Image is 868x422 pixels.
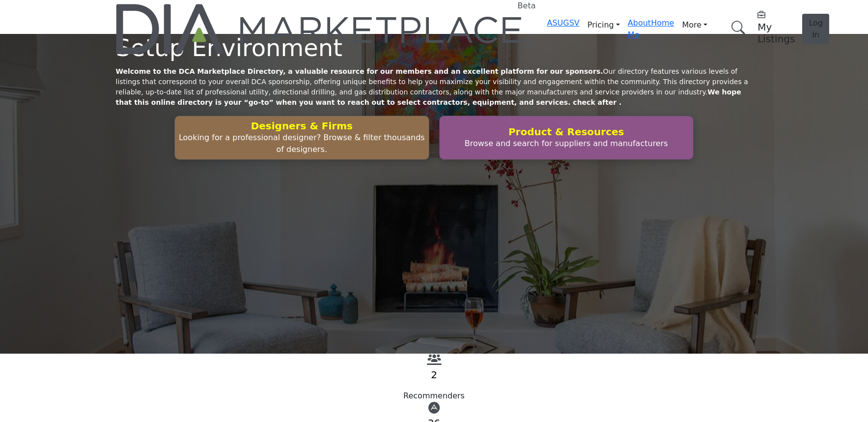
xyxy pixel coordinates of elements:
[518,1,536,10] h6: Beta
[116,66,753,108] p: Our directory features various levels of listings that correspond to your overall DCA sponsorship...
[178,132,425,155] p: Looking for a professional designer? Browse & filter thousands of designers.
[757,9,795,45] div: My Listings
[809,18,823,39] span: Log In
[439,116,694,160] button: Product & Resources Browse and search for suppliers and manufacturers
[443,138,690,150] p: Browse and search for suppliers and manufacturers
[580,17,628,33] a: Pricing
[116,67,603,75] strong: Welcome to the DCA Marketplace Directory, a valuable resource for our members and an excellent pl...
[116,88,741,106] strong: We hope that this online directory is your “go-to” when you want to reach out to select contracto...
[674,17,715,33] a: More
[116,390,753,402] div: Recommenders
[757,21,795,45] h5: My Listings
[547,18,580,28] a: ASUGSV
[721,15,752,41] a: Search
[178,120,425,132] h2: Designers & Firms
[427,357,442,366] a: View Recommenders
[443,126,690,138] h2: Product & Resources
[174,116,429,160] button: Designers & Firms Looking for a professional designer? Browse & filter thousands of designers.
[116,4,524,54] a: Beta
[431,369,437,381] a: 2
[651,18,674,28] a: Home
[802,14,829,44] button: Log In
[628,18,651,39] a: About Me
[116,4,524,54] img: Site Logo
